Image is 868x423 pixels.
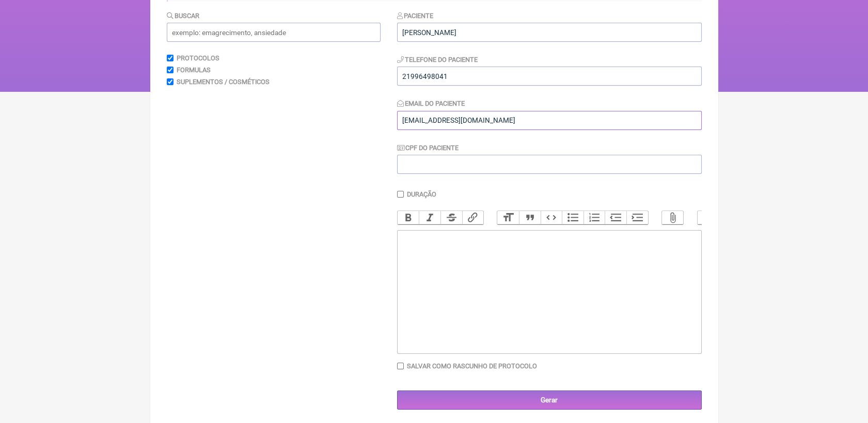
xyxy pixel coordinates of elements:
[167,12,200,20] label: Buscar
[167,23,381,42] input: exemplo: emagrecimento, ansiedade
[519,211,541,224] button: Quote
[397,144,459,152] label: CPF do Paciente
[177,66,211,74] label: Formulas
[407,362,537,370] label: Salvar como rascunho de Protocolo
[541,211,562,224] button: Code
[177,54,219,62] label: Protocolos
[605,211,626,224] button: Decrease Level
[462,211,484,224] button: Link
[397,12,434,20] label: Paciente
[177,78,270,86] label: Suplementos / Cosméticos
[397,391,702,410] input: Gerar
[698,211,719,224] button: Undo
[562,211,583,224] button: Bullets
[397,56,478,63] label: Telefone do Paciente
[397,100,465,107] label: Email do Paciente
[407,190,436,198] label: Duração
[626,211,648,224] button: Increase Level
[497,211,519,224] button: Heading
[440,211,462,224] button: Strikethrough
[662,211,684,224] button: Attach Files
[583,211,605,224] button: Numbers
[419,211,440,224] button: Italic
[398,211,419,224] button: Bold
